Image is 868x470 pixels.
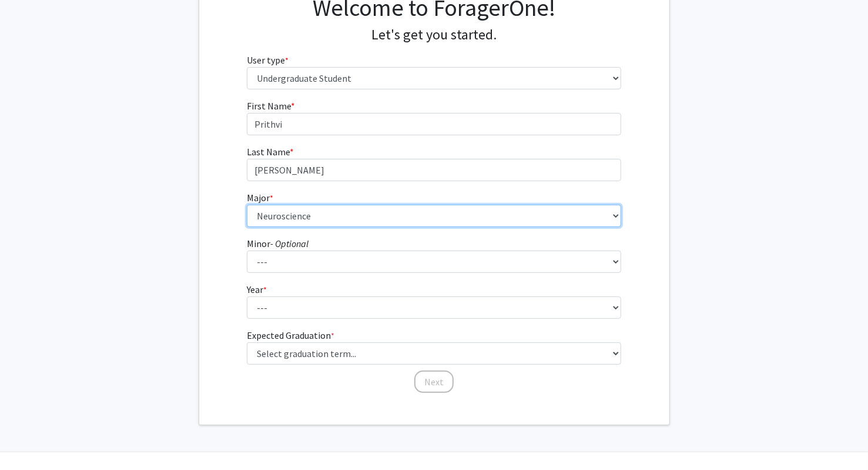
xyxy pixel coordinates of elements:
iframe: Chat [9,417,50,461]
button: Next [414,371,454,393]
label: User type [247,53,289,67]
label: Expected Graduation [247,328,334,342]
label: Major [247,191,273,205]
label: Minor [247,236,309,251]
label: Year [247,282,267,296]
h4: Let's get you started. [247,26,621,44]
i: - Optional [270,238,309,249]
span: Last Name [247,146,290,158]
span: First Name [247,100,291,112]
